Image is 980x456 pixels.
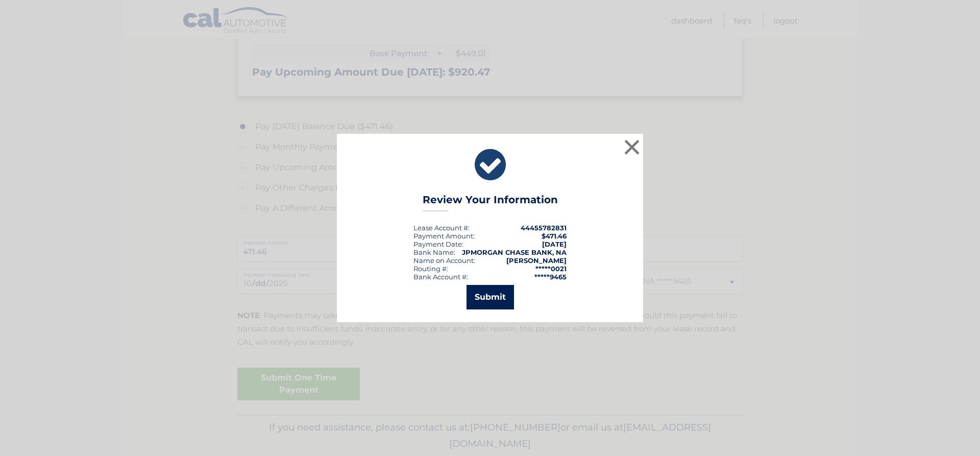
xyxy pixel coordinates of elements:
[413,265,448,273] div: Routing #:
[506,256,567,265] strong: [PERSON_NAME]
[423,194,558,211] h3: Review Your Information
[413,248,455,256] div: Bank Name:
[413,273,468,281] div: Bank Account #:
[542,232,567,240] span: $471.46
[413,256,475,265] div: Name on Account:
[462,248,567,256] strong: JPMORGAN CHASE BANK, NA
[521,224,567,232] strong: 44455782831
[413,240,462,248] span: Payment Date
[413,240,463,248] div: :
[622,137,642,157] button: ×
[542,240,567,248] span: [DATE]
[413,232,475,240] div: Payment Amount:
[413,224,470,232] div: Lease Account #:
[467,285,514,309] button: Submit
